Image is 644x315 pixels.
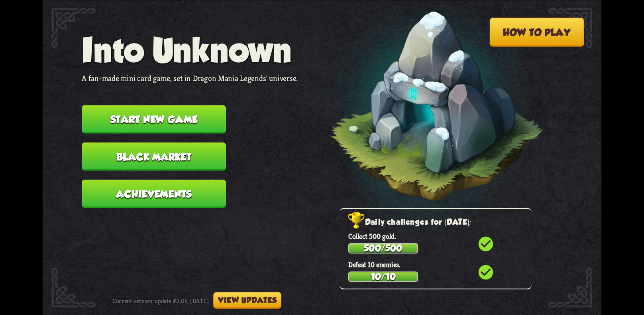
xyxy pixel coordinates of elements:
i: check_circle [477,235,495,252]
i: check_circle [477,263,495,281]
p: Defeat 10 enemies. [348,260,532,269]
button: How to play [489,18,584,46]
div: 10/10 [349,272,417,281]
div: Current version: update #2.0b, [DATE] [112,292,281,309]
h2: Daily challenges for [DATE]: [348,215,532,229]
button: Black Market [82,142,226,170]
p: Collect 500 gold. [348,232,532,241]
p: A fan-made mini card game, set in Dragon Mania Legends' universe. [82,73,298,83]
button: Start new game [82,105,226,133]
div: 500/500 [349,244,417,252]
button: View updates [213,292,281,309]
button: Achievements [82,179,226,208]
h1: Into Unknown [82,31,298,69]
img: Golden_Trophy_Icon.png [348,212,365,229]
